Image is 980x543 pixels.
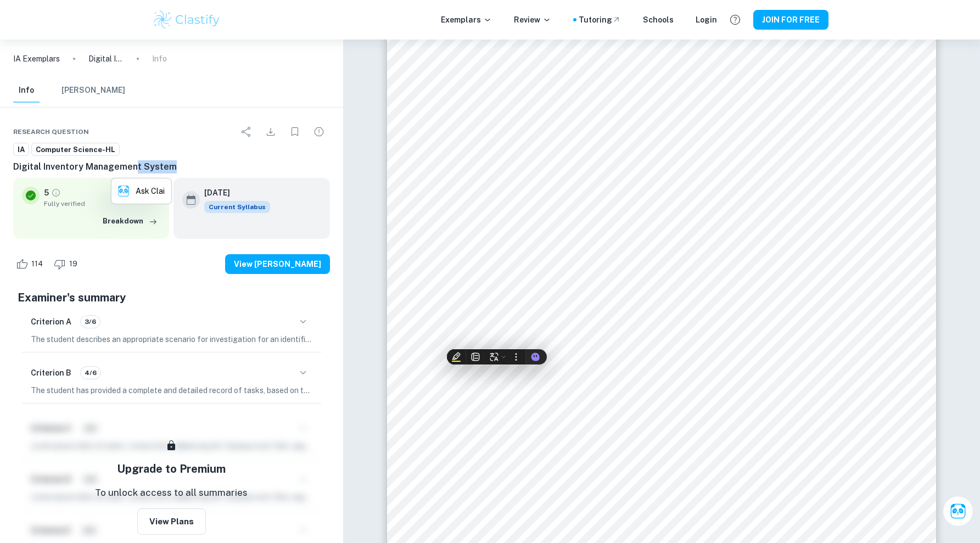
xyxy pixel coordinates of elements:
span: 114 [25,259,49,270]
span: 19 [63,259,83,270]
div: Report issue [308,121,330,143]
h6: [DATE] [204,187,261,199]
img: clai.png [118,186,129,197]
button: Ask Clai [943,496,973,527]
p: To unlock access to all summaries [95,486,248,500]
span: 4/6 [81,368,100,378]
span: Computer Science-HL [32,144,119,155]
p: The student describes an appropriate scenario for investigation for an identified client, includi... [31,333,312,345]
a: Login [696,14,717,26]
button: [PERSON_NAME] [61,79,125,103]
button: Ask Clai [111,178,171,204]
span: Research question [13,127,89,137]
p: Exemplars [441,14,492,26]
button: Info [13,79,40,103]
a: IA [13,143,29,156]
button: View [PERSON_NAME] [225,254,330,274]
button: Help and Feedback [726,10,744,29]
div: Download [260,121,282,143]
button: View Plans [137,508,206,535]
button: Breakdown [100,213,160,229]
span: IA [14,144,29,155]
h6: Digital Inventory Management System [13,160,330,173]
div: Dislike [51,255,83,273]
a: Tutoring [579,14,621,26]
p: 5 [44,187,49,199]
h5: Upgrade to Premium [117,461,226,477]
a: Grade fully verified [51,188,61,198]
button: JOIN FOR FREE [753,10,828,30]
div: This exemplar is based on the current syllabus. Feel free to refer to it for inspiration/ideas wh... [204,201,270,213]
div: Bookmark [284,121,306,143]
span: Current Syllabus [204,201,270,213]
p: The student has provided a complete and detailed record of tasks, based on the format provided by... [31,384,312,396]
p: Review [514,14,551,26]
a: IA Exemplars [13,53,60,65]
p: Ask Clai [136,185,165,197]
div: Share [236,121,257,143]
img: Clastify logo [152,9,222,31]
p: Digital Inventory Management System [88,53,124,65]
h6: Criterion A [31,316,71,328]
a: Computer Science-HL [31,143,120,156]
p: Info [152,53,167,65]
span: Fully verified [44,199,160,209]
span: 3/6 [81,317,100,327]
a: Schools [643,14,674,26]
h6: Criterion B [31,367,71,379]
h5: Examiner's summary [18,289,326,306]
div: Like [13,255,49,273]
